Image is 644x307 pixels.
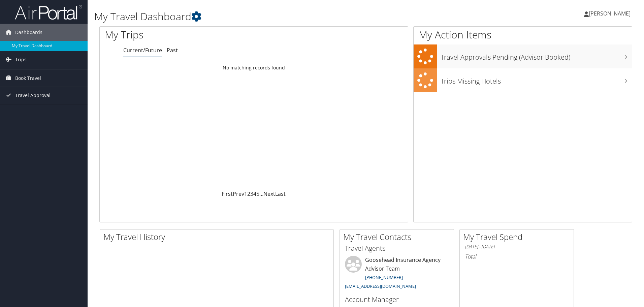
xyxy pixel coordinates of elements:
span: Travel Approval [15,87,51,104]
h1: My Trips [105,28,275,42]
h6: Total [465,253,569,260]
a: [PERSON_NAME] [584,3,637,24]
h1: My Action Items [414,28,632,42]
a: 5 [256,190,259,197]
h3: Travel Approvals Pending (Advisor Booked) [441,49,632,62]
a: [PHONE_NUMBER] [365,274,403,280]
h3: Travel Agents [345,244,449,253]
span: Dashboards [15,24,42,41]
h1: My Travel Dashboard [94,9,456,24]
h2: My Travel Spend [463,231,574,243]
a: [EMAIL_ADDRESS][DOMAIN_NAME] [345,283,416,289]
a: 3 [250,190,253,197]
h2: My Travel Contacts [343,231,454,243]
h3: Account Manager [345,295,449,304]
td: No matching records found [100,62,408,74]
a: Prev [233,190,244,197]
a: Next [263,190,275,197]
span: … [259,190,263,197]
span: Book Travel [15,70,41,87]
h6: [DATE] - [DATE] [465,244,569,250]
a: Trips Missing Hotels [414,68,632,92]
img: airportal-logo.png [15,4,82,20]
a: Travel Approvals Pending (Advisor Booked) [414,44,632,68]
a: First [222,190,233,197]
a: Current/Future [123,47,162,54]
h2: My Travel History [103,231,333,243]
a: 1 [244,190,247,197]
a: Past [167,47,178,54]
h3: Trips Missing Hotels [441,73,632,86]
span: Trips [15,51,27,68]
a: Last [275,190,286,197]
li: Goosehead Insurance Agency Advisor Team [342,256,452,292]
span: [PERSON_NAME] [589,10,631,17]
a: 2 [247,190,250,197]
a: 4 [253,190,256,197]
